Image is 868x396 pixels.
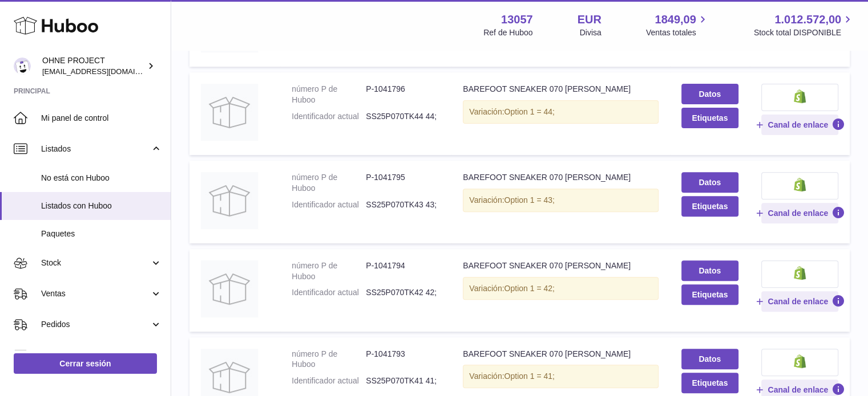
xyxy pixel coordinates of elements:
[504,284,554,293] span: Option 1 = 42;
[646,12,709,38] a: 1849,09 Ventas totales
[681,373,738,393] button: Etiquetas
[292,111,366,122] dt: Identificador actual
[292,375,366,386] dt: Identificador actual
[794,266,806,280] img: shopify-small.png
[794,354,806,368] img: shopify-small.png
[754,12,854,38] a: 1.012.572,00 Stock total DISPONIBLE
[501,12,533,27] strong: 13057
[292,349,366,370] dt: número P de Huboo
[201,260,258,317] img: BAREFOOT SNEAKER 070 TEDDY KHAKI
[681,284,738,305] button: Etiquetas
[580,27,601,38] div: Divisa
[41,113,162,124] span: Mi panel de control
[761,291,838,312] button: Canal de enlace
[292,84,366,105] dt: número P de Huboo
[681,84,738,104] a: Datos
[504,195,554,205] span: Option 1 = 43;
[681,349,738,369] a: Datos
[366,260,440,282] dd: P-1041794
[366,172,440,194] dd: P-1041795
[646,27,709,38] span: Ventas totales
[41,319,150,330] span: Pedidos
[754,27,854,38] span: Stock total DISPONIBLE
[463,365,659,388] div: Variación:
[14,58,31,75] img: internalAdmin-13057@internal.huboo.com
[463,172,659,183] div: BAREFOOT SNEAKER 070 [PERSON_NAME]
[463,260,659,271] div: BAREFOOT SNEAKER 070 [PERSON_NAME]
[681,196,738,217] button: Etiquetas
[366,375,440,386] dd: SS25P070TK41 41;
[41,228,162,239] span: Paquetes
[366,199,440,210] dd: SS25P070TK43 43;
[14,353,157,374] a: Cerrar sesión
[292,260,366,282] dt: número P de Huboo
[761,115,838,135] button: Canal de enlace
[681,172,738,193] a: Datos
[463,189,659,212] div: Variación:
[578,12,601,27] strong: EUR
[41,288,150,299] span: Ventas
[366,287,440,298] dd: SS25P070TK42 42;
[463,84,659,95] div: BAREFOOT SNEAKER 070 [PERSON_NAME]
[768,120,828,130] span: Canal de enlace
[292,172,366,194] dt: número P de Huboo
[768,385,828,395] span: Canal de enlace
[681,108,738,128] button: Etiquetas
[366,111,440,122] dd: SS25P070TK44 44;
[41,201,162,211] span: Listados con Huboo
[41,173,162,183] span: No está con Huboo
[483,27,532,38] div: Ref de Huboo
[768,296,828,307] span: Canal de enlace
[201,84,258,141] img: BAREFOOT SNEAKER 070 TEDDY KHAKI
[774,12,841,27] span: 1.012.572,00
[463,349,659,360] div: BAREFOOT SNEAKER 070 [PERSON_NAME]
[794,178,806,191] img: shopify-small.png
[292,287,366,298] dt: Identificador actual
[42,55,145,77] div: OHNE PROJECT
[761,203,838,223] button: Canal de enlace
[463,277,659,300] div: Variación:
[292,199,366,210] dt: Identificador actual
[366,349,440,370] dd: P-1041793
[201,172,258,229] img: BAREFOOT SNEAKER 070 TEDDY KHAKI
[366,84,440,105] dd: P-1041796
[504,107,554,116] span: Option 1 = 44;
[794,89,806,103] img: shopify-small.png
[655,12,696,27] span: 1849,09
[463,100,659,124] div: Variación:
[504,371,554,381] span: Option 1 = 41;
[681,260,738,281] a: Datos
[41,350,162,361] span: Uso
[41,144,150,154] span: Listados
[41,258,150,268] span: Stock
[42,67,168,76] span: [EMAIL_ADDRESS][DOMAIN_NAME]
[768,208,828,218] span: Canal de enlace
